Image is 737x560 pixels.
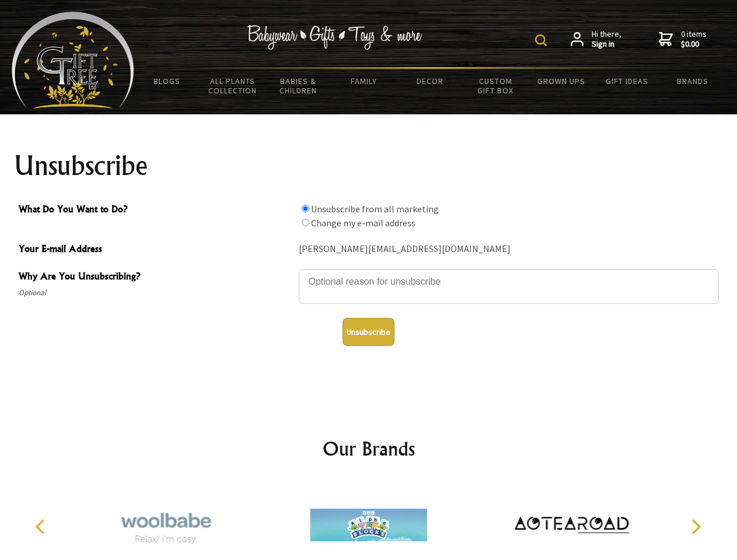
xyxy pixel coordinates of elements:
a: Brands [660,69,726,93]
a: BLOGS [134,69,200,93]
span: 0 items [681,29,707,50]
a: Gift Ideas [594,69,660,93]
span: Hi there, [592,29,621,50]
a: Custom Gift Box [463,69,529,103]
a: Family [331,69,397,93]
button: Next [683,514,708,540]
h2: Our Brands [23,435,714,463]
label: Change my e-mail address [311,217,415,229]
button: Unsubscribe [343,318,394,346]
button: Previous [29,514,55,540]
img: product search [535,34,547,46]
a: Decor [397,69,463,93]
input: What Do You Want to Do? [302,205,309,212]
span: Why Are You Unsubscribing? [19,269,293,286]
a: 0 items$0.00 [659,29,707,50]
input: What Do You Want to Do? [302,219,309,226]
a: Hi there,Sign in [571,29,621,50]
a: All Plants Collection [200,69,266,103]
a: Grown Ups [528,69,594,93]
img: Babywear - Gifts - Toys & more [247,25,422,50]
h1: Unsubscribe [14,152,724,180]
span: What Do You Want to Do? [19,202,293,219]
label: Unsubscribe from all marketing [311,203,439,215]
div: [PERSON_NAME][EMAIL_ADDRESS][DOMAIN_NAME] [299,240,719,258]
strong: Sign in [592,39,621,50]
span: Your E-mail Address [19,242,293,258]
textarea: Why Are You Unsubscribing? [299,269,719,304]
img: Babyware - Gifts - Toys and more... [12,12,134,108]
a: Babies & Children [266,69,331,103]
span: Optional [19,286,293,300]
strong: $0.00 [681,39,707,50]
